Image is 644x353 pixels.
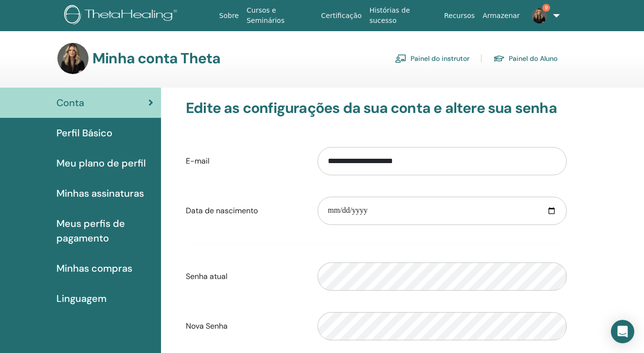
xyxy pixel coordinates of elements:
h3: Edite as configurações da sua conta e altere sua senha [186,99,567,117]
span: Meu plano de perfil [56,156,146,170]
span: Minhas compras [56,261,132,276]
a: Cursos e Seminários [243,1,317,30]
img: chalkboard-teacher.svg [395,54,407,63]
span: Perfil Básico [56,126,112,140]
a: Sobre [215,7,243,25]
label: Nova Senha [179,317,310,335]
label: Data de nascimento [179,202,310,220]
img: default.jpg [57,43,89,74]
img: graduation-cap.svg [493,55,505,63]
span: Conta [56,95,84,110]
span: 9 [542,4,550,12]
div: Open Intercom Messenger [611,320,634,343]
a: Histórias de sucesso [366,1,440,30]
span: Linguagem [56,291,107,306]
img: default.jpg [532,8,547,23]
a: Certificação [317,7,365,25]
label: E-mail [179,152,310,170]
h3: Minha conta Theta [92,50,220,67]
span: Meus perfis de pagamento [56,216,153,245]
label: Senha atual [179,267,310,286]
img: logo.png [64,5,180,27]
a: Armazenar [479,7,523,25]
a: Painel do instrutor [395,51,469,66]
a: Painel do Aluno [493,51,557,66]
span: Minhas assinaturas [56,186,144,201]
a: Recursos [440,7,479,25]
